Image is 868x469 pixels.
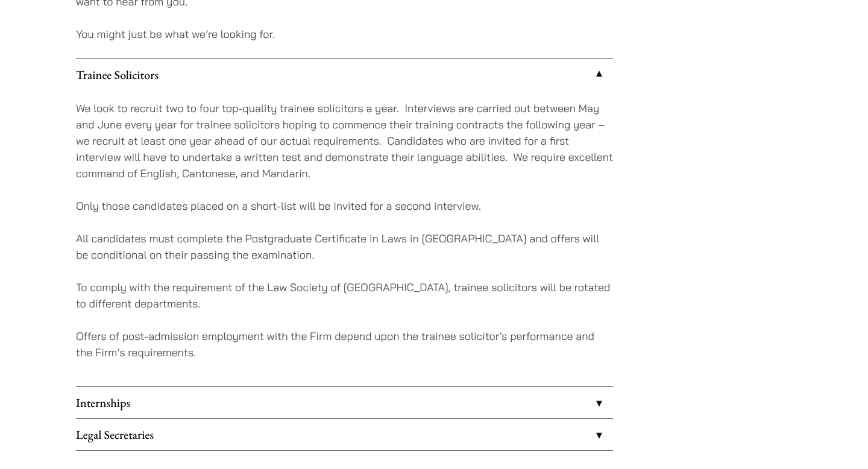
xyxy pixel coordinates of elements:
p: To comply with the requirement of the Law Society of [GEOGRAPHIC_DATA], trainee solicitors will b... [76,279,613,312]
a: Legal Secretaries [76,419,613,450]
p: We look to recruit two to four top-quality trainee solicitors a year. Interviews are carried out ... [76,100,613,181]
p: Offers of post-admission employment with the Firm depend upon the trainee solicitor’s performance... [76,328,613,360]
p: Only those candidates placed on a short-list will be invited for a second interview. [76,198,613,214]
a: Trainee Solicitors [76,59,613,90]
p: All candidates must complete the Postgraduate Certificate in Laws in [GEOGRAPHIC_DATA] and offers... [76,230,613,263]
div: Trainee Solicitors [76,90,613,386]
a: Internships [76,387,613,418]
p: You might just be what we’re looking for. [76,26,613,42]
